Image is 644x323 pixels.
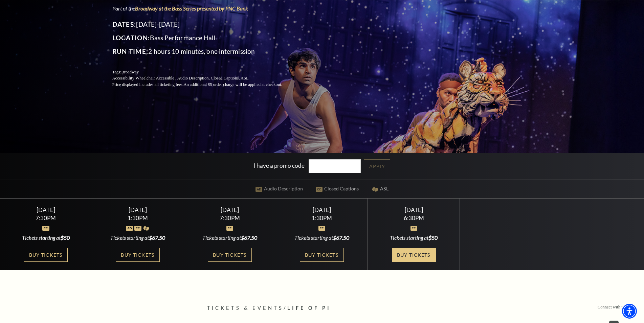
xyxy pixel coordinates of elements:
p: 2 hours 10 minutes, one intermission [112,46,298,57]
p: Bass Performance Hall [112,32,298,43]
span: Run Time: [112,47,149,55]
p: Accessibility: [112,75,298,82]
span: $67.50 [333,234,349,241]
span: $50 [428,234,438,241]
div: Tickets starting at [376,234,451,241]
span: Location: [112,34,150,42]
p: / [207,304,437,313]
a: Buy Tickets [392,248,436,262]
span: $67.50 [241,234,257,241]
p: Part of the [112,5,298,12]
span: Wheelchair Accessible , Audio Description, Closed Captions, ASL [135,76,248,80]
span: An additional $5 order charge will be applied at checkout. [183,82,282,87]
p: [DATE]-[DATE] [112,19,298,30]
div: Tickets starting at [192,234,267,241]
a: Buy Tickets [300,248,344,262]
span: Dates: [112,20,136,28]
div: Tickets starting at [284,234,359,241]
span: $50 [61,234,70,241]
p: Price displayed includes all ticketing fees. [112,82,298,88]
div: 6:30PM [376,215,451,221]
div: Tickets starting at [8,234,84,241]
a: Buy Tickets [24,248,68,262]
span: Life of Pi [287,305,331,311]
a: Broadway at the Bass Series presented by PNC Bank - open in a new tab [135,5,248,11]
label: I have a promo code [254,162,305,169]
div: [DATE] [192,206,267,213]
span: Broadway [121,70,139,74]
div: 1:30PM [100,215,176,221]
div: [DATE] [376,206,451,213]
div: 7:30PM [192,215,267,221]
div: Accessibility Menu [622,304,637,319]
p: Tags: [112,69,298,75]
p: Connect with us on [598,304,630,310]
a: Buy Tickets [208,248,252,262]
div: [DATE] [8,206,84,213]
a: Buy Tickets [116,248,160,262]
div: Tickets starting at [100,234,176,241]
div: 7:30PM [8,215,84,221]
div: 1:30PM [284,215,359,221]
span: $67.50 [149,234,165,241]
div: [DATE] [100,206,176,213]
div: [DATE] [284,206,359,213]
span: Tickets & Events [207,305,284,311]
